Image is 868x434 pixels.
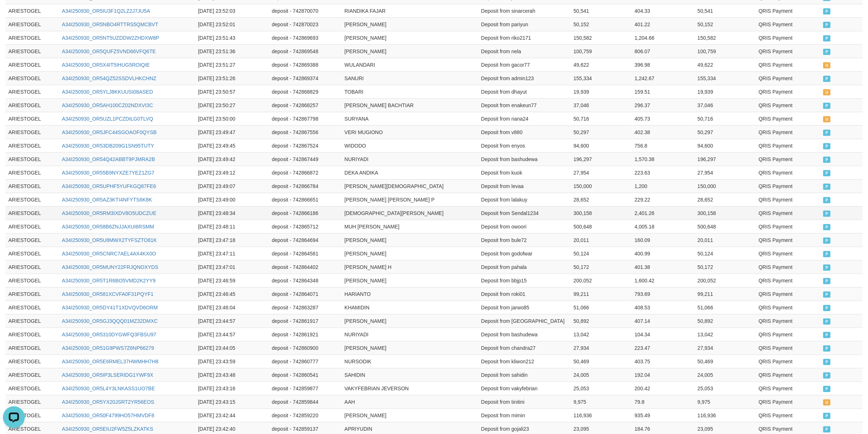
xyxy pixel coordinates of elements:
[342,112,478,125] td: SURYANA
[478,85,571,98] td: Deposit from dhayut
[756,152,820,166] td: QRIS Payment
[571,287,632,301] td: 99,211
[195,220,269,233] td: [DATE] 23:48:11
[823,292,830,298] span: PAID
[571,206,632,220] td: 300,158
[342,17,478,31] td: [PERSON_NAME]
[5,112,59,125] td: ARIESTOGEL
[756,4,820,17] td: QRIS Payment
[632,314,695,328] td: 407.14
[5,85,59,98] td: ARIESTOGEL
[632,355,695,368] td: 403.75
[342,44,478,58] td: [PERSON_NAME]
[632,166,695,179] td: 223.63
[632,179,695,193] td: 1,200
[195,287,269,301] td: [DATE] 23:46:45
[62,278,156,284] a: A34I250930_OR5T1R6BO5VMD2K2YY9
[5,233,59,247] td: ARIESTOGEL
[478,341,571,355] td: Deposit from chandra27
[823,22,830,28] span: PAID
[269,125,342,139] td: deposit - 742867556
[823,116,830,122] span: UNPAID
[694,166,756,179] td: 27,954
[342,341,478,355] td: [PERSON_NAME]
[632,58,695,71] td: 396.98
[478,112,571,125] td: Deposit from nana24
[342,179,478,193] td: [PERSON_NAME][DEMOGRAPHIC_DATA]
[5,274,59,287] td: ARIESTOGEL
[632,206,695,220] td: 2,401.26
[478,301,571,314] td: Deposit from jarwo85
[823,170,830,176] span: PAID
[756,179,820,193] td: QRIS Payment
[195,112,269,125] td: [DATE] 23:50:00
[5,314,59,328] td: ARIESTOGEL
[478,247,571,260] td: Deposit from godofwar
[342,206,478,220] td: [DEMOGRAPHIC_DATA][PERSON_NAME]
[823,318,830,325] span: PAID
[342,355,478,368] td: NURSODIK
[269,355,342,368] td: deposit - 742860777
[269,274,342,287] td: deposit - 742864348
[5,206,59,220] td: ARIESTOGEL
[823,49,830,55] span: PAID
[342,247,478,260] td: [PERSON_NAME]
[478,166,571,179] td: Deposit from kuok
[478,152,571,166] td: Deposit from bashudewa
[62,143,154,149] a: A34I250930_OR53DB209G1SN95TUTY
[756,260,820,274] td: QRIS Payment
[195,341,269,355] td: [DATE] 23:44:05
[694,85,756,98] td: 19,939
[269,31,342,44] td: deposit - 742869693
[342,139,478,152] td: WIDODO
[632,98,695,112] td: 296.37
[694,206,756,220] td: 300,158
[195,125,269,139] td: [DATE] 23:49:47
[632,152,695,166] td: 1,570.38
[269,17,342,31] td: deposit - 742870023
[823,251,830,257] span: PAID
[478,139,571,152] td: Deposit from enyos
[756,112,820,125] td: QRIS Payment
[632,341,695,355] td: 223.47
[62,210,156,216] a: A34I250930_OR5RM3IXDV8O5UDCZUE
[571,233,632,247] td: 20,011
[571,193,632,206] td: 28,652
[632,247,695,260] td: 400.99
[823,332,830,338] span: PAID
[478,314,571,328] td: Deposit from [GEOGRAPHIC_DATA]
[756,328,820,341] td: QRIS Payment
[342,328,478,341] td: NURIYADI
[3,3,25,25] button: Open LiveChat chat widget
[694,179,756,193] td: 150,000
[5,31,59,44] td: ARIESTOGEL
[5,193,59,206] td: ARIESTOGEL
[269,193,342,206] td: deposit - 742866651
[571,341,632,355] td: 27,934
[342,314,478,328] td: [PERSON_NAME]
[342,4,478,17] td: RIANDIKA FAJAR
[62,48,156,54] a: A34I250930_OR5QUFZ5VND66VFQ6TE
[195,260,269,274] td: [DATE] 23:47:01
[269,220,342,233] td: deposit - 742865712
[269,260,342,274] td: deposit - 742864402
[632,301,695,314] td: 408.53
[269,179,342,193] td: deposit - 742866784
[5,341,59,355] td: ARIESTOGEL
[756,44,820,58] td: QRIS Payment
[195,233,269,247] td: [DATE] 23:47:18
[694,125,756,139] td: 50,297
[62,345,154,351] a: A34I250930_OR51G9PWS7Z6NP66279
[195,17,269,31] td: [DATE] 23:52:01
[632,260,695,274] td: 401.38
[694,220,756,233] td: 500,648
[756,71,820,85] td: QRIS Payment
[269,328,342,341] td: deposit - 742861921
[195,355,269,368] td: [DATE] 23:43:59
[342,301,478,314] td: KHAMIDIN
[478,98,571,112] td: Deposit from enakeun77
[62,426,153,432] a: A34I250930_OR5EIU2FW5Z5LZKATKS
[62,291,153,297] a: A34I250930_OR581XCVFA0F31PQYF1
[756,287,820,301] td: QRIS Payment
[478,355,571,368] td: Deposit from kliwon212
